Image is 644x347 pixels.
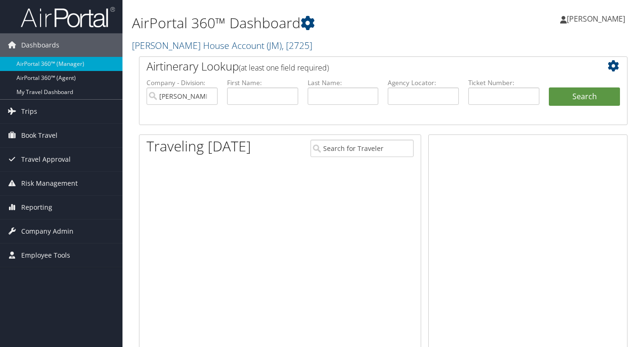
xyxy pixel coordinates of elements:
span: Trips [21,100,37,123]
label: First Name: [227,78,298,87]
span: Company Admin [21,220,73,243]
span: , [ 2725 ] [282,39,312,52]
label: Agency Locator: [388,78,459,87]
h1: AirPortal 360™ Dashboard [132,13,467,33]
a: [PERSON_NAME] House Account [132,39,312,52]
img: airportal-logo.png [21,6,115,28]
span: Employee Tools [21,244,70,267]
button: Search [549,87,620,106]
a: [PERSON_NAME] [560,5,635,33]
input: Search for Traveler [310,140,414,157]
span: Dashboards [21,33,59,57]
span: Book Travel [21,124,57,147]
span: ( JM ) [267,39,282,52]
h2: Airtinerary Lookup [147,58,579,74]
span: Travel Approval [21,148,71,171]
h1: Traveling [DATE] [147,136,251,156]
span: [PERSON_NAME] [567,14,625,24]
span: (at least one field required) [239,63,329,73]
label: Ticket Number: [468,78,539,87]
span: Reporting [21,196,52,219]
label: Company - Division: [147,78,218,87]
label: Last Name: [308,78,379,87]
span: Risk Management [21,172,78,195]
